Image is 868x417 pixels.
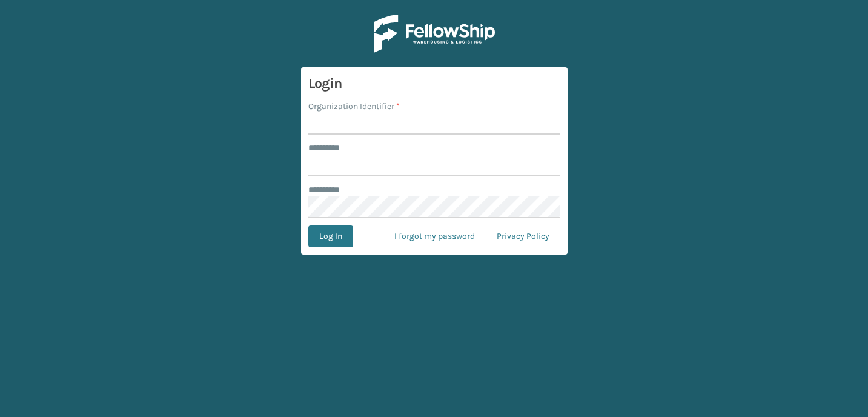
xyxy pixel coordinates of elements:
label: Organization Identifier [308,100,400,113]
a: Privacy Policy [486,225,560,247]
img: Logo [374,15,495,53]
h3: Login [308,75,560,93]
a: I forgot my password [383,225,486,247]
button: Log In [308,225,353,247]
